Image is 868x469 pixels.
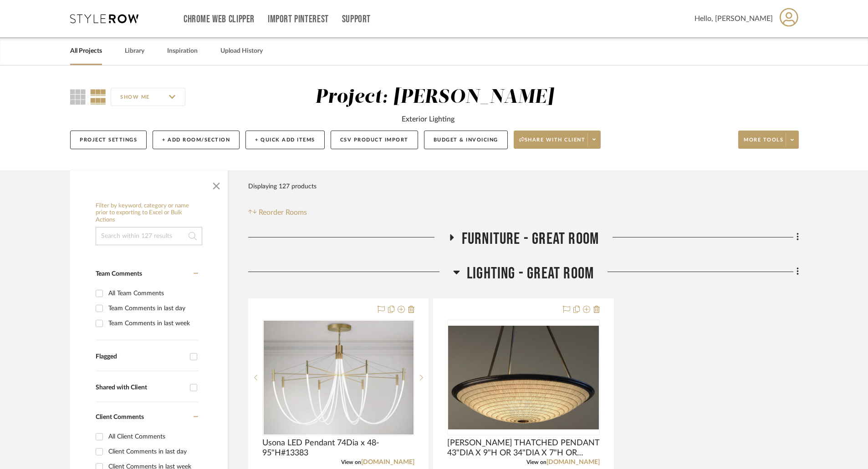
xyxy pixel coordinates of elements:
div: Flagged [96,353,185,361]
div: Client Comments in last day [108,444,196,459]
span: View on [341,459,361,465]
input: Search within 127 results [96,227,202,245]
a: All Projects [70,45,102,57]
a: Import Pinterest [268,15,329,23]
a: Support [342,15,371,23]
div: Exterior Lighting [402,114,454,125]
a: [DOMAIN_NAME] [546,459,600,465]
button: Budget & Invoicing [424,131,508,149]
span: Reorder Rooms [259,207,307,218]
div: Displaying 127 products [248,177,317,196]
img: HILLIARD THATCHED PENDANT 43"DIA X 9"H OR 34"DIA X 7"H OR 29"DIA X 6"H OR 24"DIA X 6"H OR 20"DIA ... [448,326,598,429]
span: View on [526,459,546,465]
button: Close [207,175,225,193]
span: LIGHTING - GREAT ROOM [467,264,594,283]
a: Inspiration [167,45,198,57]
span: Team Comments [96,271,142,277]
div: Shared with Client [96,384,185,392]
h6: Filter by keyword, category or name prior to exporting to Excel or Bulk Actions [96,202,202,224]
span: Usona LED Pendant 74Dia x 48-95"H#13383 [262,438,414,458]
span: Client Comments [96,414,144,420]
a: Library [125,45,144,57]
button: Share with client [514,131,601,149]
button: Project Settings [70,131,147,149]
div: Project: [PERSON_NAME] [315,88,554,107]
img: Usona LED Pendant 74Dia x 48-95"H#13383 [264,321,414,434]
div: Team Comments in last day [108,301,196,316]
span: [PERSON_NAME] THATCHED PENDANT 43"DIA X 9"H OR 34"DIA X 7"H OR 29"DIA X 6"H OR 24"DIA X 6"H OR 20... [447,438,599,458]
span: More tools [744,136,783,150]
div: All Client Comments [108,429,196,444]
button: Reorder Rooms [248,207,307,218]
button: CSV Product Import [331,131,418,149]
button: + Add Room/Section [153,131,240,149]
div: Team Comments in last week [108,316,196,331]
a: Upload History [220,45,263,57]
a: Chrome Web Clipper [184,15,255,23]
button: + Quick Add Items [245,131,325,149]
a: [DOMAIN_NAME] [361,459,414,465]
span: FURNITURE - GREAT ROOM [462,229,599,249]
span: Share with client [519,136,586,150]
div: All Team Comments [108,286,196,301]
span: Hello, [PERSON_NAME] [694,13,773,24]
button: More tools [738,131,799,149]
